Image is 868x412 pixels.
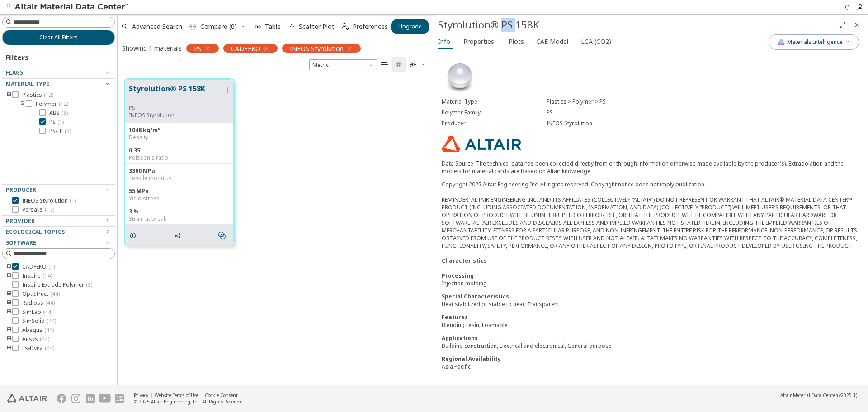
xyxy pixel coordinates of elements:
[442,120,547,127] div: Producer
[205,392,238,398] a: Cookie Consent
[2,45,33,67] div: Filters
[129,147,230,154] div: 0.35
[2,227,115,237] button: Ecological Topics
[7,394,47,403] img: Altair Engineering
[118,72,434,385] div: grid
[442,363,861,370] div: Asia Pacific
[6,186,36,194] span: Producer
[22,290,60,298] span: OptiStruct
[391,19,429,34] button: Upgrade
[189,23,197,30] i: 
[40,335,49,343] span: ( 44 )
[309,59,377,70] div: Unit System
[86,281,92,289] span: ( 3 )
[442,98,547,105] div: Material Type
[129,154,230,161] div: Poisson's ratio
[22,317,56,325] span: SimSolid
[442,58,478,95] img: Material Type Image
[6,272,12,279] i: toogle group
[442,300,861,308] div: Heat stabilized or stable to heat, Transparent
[65,127,71,135] span: ( 3 )
[6,228,65,236] span: Ecological Topics
[780,392,837,398] span: Altair Material Data Center
[122,44,182,52] div: Showing 1 materials
[342,23,349,30] i: 
[392,57,406,72] button: Tile View
[410,61,417,68] i: 
[61,109,68,117] span: ( 8 )
[547,109,861,116] div: PS
[22,281,92,289] span: Inspire Extrude Polymer
[129,175,230,182] div: Tensile modulus
[406,57,429,72] button: Theme
[22,345,54,352] span: Ls-Dyna
[134,392,148,398] a: Privacy
[398,23,422,30] span: Upgrade
[49,118,64,126] span: PS
[850,18,864,32] button: Close
[463,34,494,49] span: Properties
[57,118,64,126] span: ( 1 )
[45,299,55,307] span: ( 44 )
[6,217,35,225] span: Provider
[22,263,55,270] span: CADFEKO
[581,34,611,49] span: LCA (CO2)
[132,24,182,30] span: Advanced Search
[290,44,344,52] span: INEOS Styrolution
[6,263,12,270] i: toogle group
[780,392,857,398] div: (v2025.1)
[129,215,230,223] div: Strain at break
[39,34,78,41] span: Clear All Filters
[309,59,377,70] span: Metric
[22,272,52,279] span: Inspire
[155,392,198,398] a: Website Terms of Use
[265,24,281,30] span: Table
[129,127,230,134] div: 1048 kg/m³
[442,293,861,300] div: Special Characteristics
[47,317,56,325] span: ( 44 )
[395,61,402,68] i: 
[43,308,52,316] span: ( 44 )
[778,38,785,46] img: AI Copilot
[6,80,49,88] span: Material Type
[442,109,547,116] div: Polymer Family
[49,128,71,135] span: PS-HI
[70,197,76,204] span: ( 1 )
[19,100,26,108] i: toogle group
[6,239,36,246] span: Software
[2,79,115,90] button: Material Type
[36,100,68,108] span: Polymer
[299,24,335,30] span: Scatter Plot
[6,336,12,343] i: toogle group
[129,104,220,112] div: PS
[442,279,861,287] div: Injection molding
[218,232,226,239] i: 
[129,134,230,141] div: Density
[547,98,861,105] div: Plastics > Polymer > PS
[49,109,68,117] span: ABS
[129,188,230,195] div: 55 MPa
[22,336,49,343] span: Ansys
[2,185,115,195] button: Producer
[6,308,12,316] i: toogle group
[6,69,23,76] span: Flags
[438,34,450,49] span: Info
[42,272,52,279] span: ( 14 )
[129,195,230,202] div: Yield stress
[129,83,220,104] button: Styrolution® PS 158K
[48,263,55,270] span: ( 1 )
[6,299,12,307] i: toogle group
[442,136,521,152] img: Logo - Provider
[377,57,392,72] button: Table View
[134,398,244,405] div: © 2025 Altair Engineering, Inc. All Rights Reserved.
[442,313,861,321] div: Features
[22,206,54,213] span: Versalis
[22,327,54,334] span: Abaqus
[442,334,861,342] div: Applications
[353,24,388,30] span: Preferences
[2,237,115,248] button: Software
[129,112,220,119] p: INEOS Styrolution
[438,18,835,32] div: Styrolution® PS 158K
[442,272,861,279] div: Processing
[6,91,12,99] i: toogle group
